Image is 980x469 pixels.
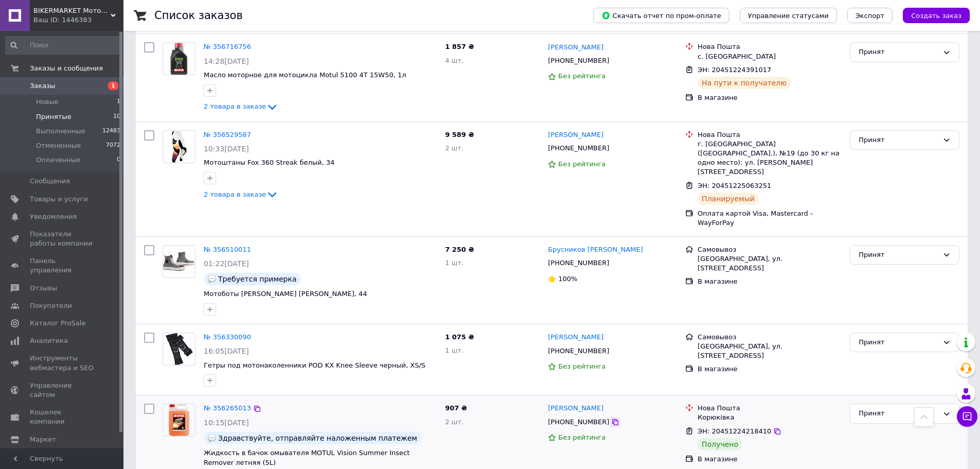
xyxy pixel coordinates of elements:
span: Оплаченные [36,155,80,165]
span: 14:28[DATE] [204,57,249,65]
span: BIKERMARKET Мотомагазин [33,6,111,15]
a: № 356330090 [204,333,251,341]
a: Брусников [PERSON_NAME] [548,245,643,255]
a: [PERSON_NAME] [548,43,603,53]
img: :speech_balloon: [208,275,216,283]
span: 9 589 ₴ [445,131,474,138]
span: Без рейтинга [558,160,605,168]
a: № 356510011 [204,246,251,253]
span: ЭН: 20451225063251 [698,182,771,189]
span: Мотоштаны Fox 360 Streak белый, 34 [204,159,334,166]
div: Самовывоз [698,333,842,342]
span: 0 [117,155,120,165]
div: [PHONE_NUMBER] [546,256,611,270]
img: :speech_balloon: [208,434,216,442]
input: Поиск [5,36,121,55]
a: [PERSON_NAME] [548,130,603,140]
span: Принятые [36,112,72,121]
span: 907 ₴ [445,404,467,412]
a: № 356529587 [204,131,251,138]
span: 2 товара в заказе [204,190,266,198]
span: 1 075 ₴ [445,333,474,341]
button: Создать заказ [903,8,970,23]
span: Покупатели [30,301,72,310]
span: Каталог ProSale [30,319,85,328]
span: Уведомления [30,212,77,221]
span: 10 [113,112,120,121]
span: Кошелек компании [30,408,95,426]
a: Фото товару [163,333,195,366]
span: 1 [108,81,118,90]
div: Принят [859,408,938,419]
span: ЭН: 20451224218410 [698,427,771,435]
div: с. [GEOGRAPHIC_DATA] [698,52,842,61]
button: Управление статусами [740,8,837,23]
span: Без рейтинга [558,433,605,441]
div: Нова Пошта [698,130,842,140]
span: 1 [117,97,120,107]
button: Скачать отчет по пром-оплате [593,8,729,23]
a: № 356716756 [204,43,251,50]
img: Фото товару [165,333,192,365]
span: Инструменты вебмастера и SEO [30,354,95,372]
div: В магазине [698,93,842,102]
div: В магазине [698,455,842,464]
span: 2 шт. [445,418,464,426]
span: Заказы [30,81,55,91]
div: [PHONE_NUMBER] [546,142,611,155]
div: Нова Пошта [698,42,842,51]
div: На пути к получателю [698,77,791,89]
span: ЭН: 20451224391017 [698,66,771,74]
div: [PHONE_NUMBER] [546,415,611,429]
a: Фото товару [163,245,195,278]
a: Мотоботы [PERSON_NAME] [PERSON_NAME], 44 [204,290,367,298]
div: [GEOGRAPHIC_DATA], ул. [STREET_ADDRESS] [698,254,842,273]
div: [PHONE_NUMBER] [546,54,611,67]
span: 01:22[DATE] [204,259,249,268]
img: Фото товару [169,404,190,436]
img: Фото товару [171,131,187,163]
div: Принят [859,47,938,58]
span: Требуется примерка [218,275,297,283]
div: Корюківка [698,413,842,422]
a: Создать заказ [893,11,970,19]
a: Гетры под мотонаколенники POD KX Knee Sleeve черный, XS/S [204,361,425,369]
a: Фото товару [163,404,195,437]
span: 12483 [102,127,120,136]
span: Новые [36,97,59,107]
button: Экспорт [847,8,893,23]
div: Нова Пошта [698,404,842,413]
span: 16:05[DATE] [204,347,249,355]
span: 1 шт. [445,259,464,267]
span: Скачать отчет по пром-оплате [601,11,721,20]
a: Жидкость в бачок омывателя MOTUL Vision Summer Insect Remover летняя (5L) [204,449,409,466]
span: Товары и услуги [30,195,88,204]
span: Без рейтинга [558,362,605,370]
span: Заказы и сообщения [30,64,103,73]
a: 2 товара в заказе [204,190,278,198]
a: Масло моторное для мотоцикла Motul 5100 4T 15W50, 1л [204,71,406,79]
div: Получено [698,438,742,450]
span: Аналитика [30,336,68,345]
div: Ваш ID: 1446383 [33,15,123,25]
span: 4 шт. [445,57,464,64]
div: В магазине [698,364,842,374]
a: № 356265013 [204,404,251,412]
span: Экспорт [856,12,884,20]
span: Здравствуйте, отправляйте наложенным платежем [218,434,417,442]
span: Отзывы [30,284,57,293]
img: Фото товару [170,43,188,75]
div: Самовывоз [698,245,842,254]
img: Фото товару [163,251,195,272]
span: Показатели работы компании [30,230,95,248]
span: Выполненные [36,127,85,136]
a: Фото товару [163,42,195,75]
span: Управление статусами [748,12,829,20]
button: Чат с покупателем [957,406,977,427]
span: Управление сайтом [30,381,95,399]
span: 1 шт. [445,346,464,354]
a: [PERSON_NAME] [548,333,603,342]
